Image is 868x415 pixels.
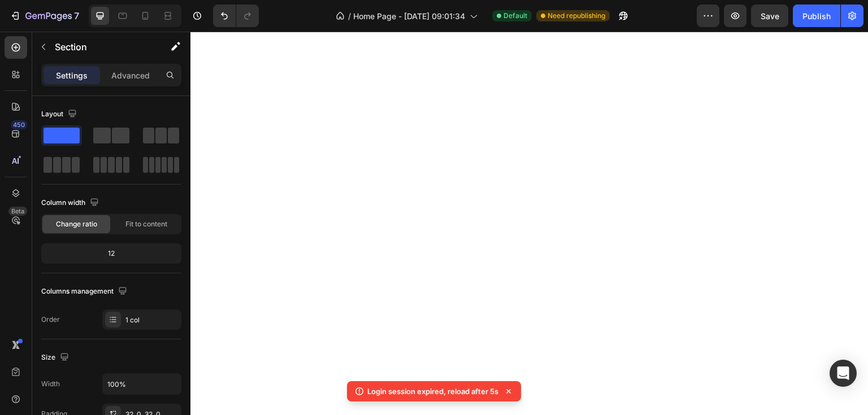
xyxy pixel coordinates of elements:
[41,107,79,122] div: Layout
[125,219,167,229] span: Fit to content
[548,11,605,21] span: Need republishing
[55,40,147,54] p: Section
[348,10,351,22] span: /
[111,69,150,81] p: Advanced
[41,350,71,365] div: Size
[41,314,60,325] div: Order
[793,5,840,27] button: Publish
[11,120,27,129] div: 450
[44,246,179,261] div: 12
[56,219,97,229] span: Change ratio
[5,5,84,27] button: 7
[74,9,79,23] p: 7
[190,32,868,415] iframe: Design area
[802,10,831,22] div: Publish
[103,374,181,394] input: Auto
[41,284,129,299] div: Columns management
[56,69,88,81] p: Settings
[41,195,101,211] div: Column width
[125,315,179,325] div: 1 col
[761,11,779,21] span: Save
[751,5,788,27] button: Save
[8,207,27,216] div: Beta
[504,11,527,21] span: Default
[353,10,465,22] span: Home Page - [DATE] 09:01:34
[367,386,498,397] p: Login session expired, reload after 5s
[41,379,60,389] div: Width
[213,5,259,27] div: Undo/Redo
[830,360,857,387] div: Open Intercom Messenger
